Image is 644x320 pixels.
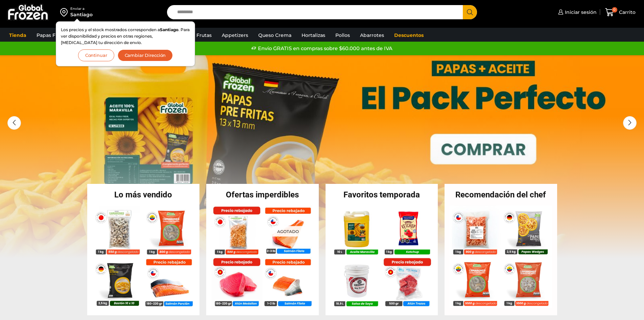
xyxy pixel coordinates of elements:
[6,29,30,42] a: Tienda
[332,29,353,42] a: Pollos
[603,4,637,20] a: 0 Carrito
[118,49,173,61] button: Cambiar Dirección
[70,6,93,11] div: Enviar a
[255,29,295,42] a: Queso Crema
[563,9,597,16] span: Iniciar sesión
[357,29,387,42] a: Abarrotes
[391,29,427,42] a: Descuentos
[60,6,70,18] img: address-field-icon.svg
[463,5,477,19] button: Search button
[612,7,617,13] span: 0
[7,116,21,130] div: Previous slide
[206,191,319,199] h2: Ofertas imperdibles
[78,49,114,61] button: Continuar
[61,26,190,46] p: Los precios y el stock mostrados corresponden a . Para ver disponibilidad y precios en otras regi...
[445,191,557,199] h2: Recomendación del chef
[160,27,178,32] strong: Santiago
[272,226,304,236] p: Agotado
[33,29,69,42] a: Papas Fritas
[556,5,597,19] a: Iniciar sesión
[70,11,93,18] div: Santiago
[326,191,438,199] h2: Favoritos temporada
[87,191,200,199] h2: Lo más vendido
[623,116,637,130] div: Next slide
[218,29,252,42] a: Appetizers
[298,29,329,42] a: Hortalizas
[617,9,636,16] span: Carrito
